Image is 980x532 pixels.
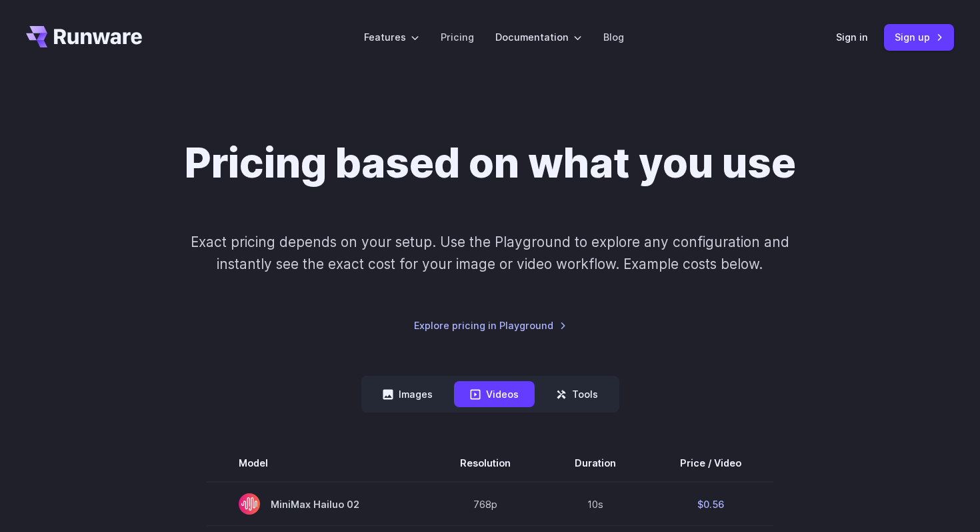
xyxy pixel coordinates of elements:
[207,445,428,482] th: Model
[185,139,796,188] h1: Pricing based on what you use
[543,482,648,526] td: 10s
[367,381,449,407] button: Images
[26,26,142,47] a: Go to /
[884,24,954,50] a: Sign up
[239,493,396,515] span: MiniMax Hailuo 02
[441,29,474,45] a: Pricing
[648,482,773,526] td: $0.56
[836,29,868,45] a: Sign in
[428,482,543,526] td: 768p
[495,29,582,45] label: Documentation
[428,445,543,482] th: Resolution
[540,381,614,407] button: Tools
[414,318,567,333] a: Explore pricing in Playground
[454,381,535,407] button: Videos
[165,231,815,276] p: Exact pricing depends on your setup. Use the Playground to explore any configuration and instantl...
[648,445,773,482] th: Price / Video
[543,445,648,482] th: Duration
[603,29,624,45] a: Blog
[364,29,419,45] label: Features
